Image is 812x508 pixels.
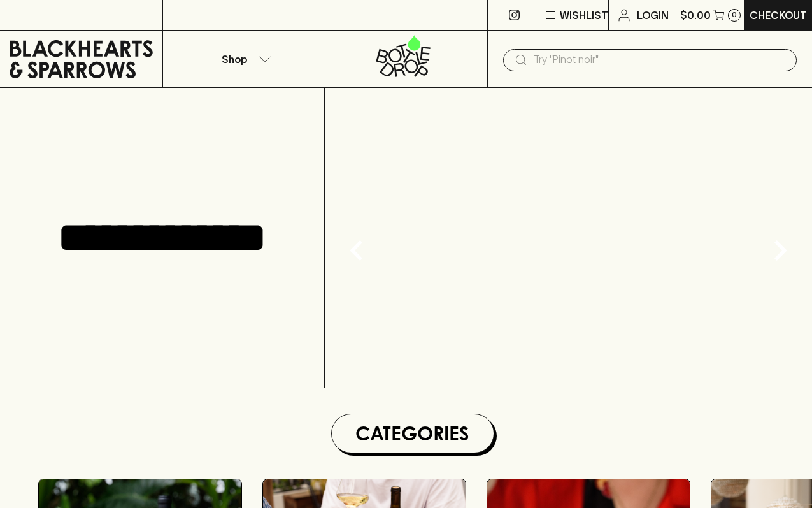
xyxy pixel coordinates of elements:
p: ⠀ [163,8,174,23]
p: Shop [222,52,247,67]
p: Login [637,8,669,23]
p: Wishlist [560,8,608,23]
button: Shop [163,31,325,87]
p: Checkout [750,8,807,23]
h1: Categories [337,419,488,447]
button: Next [755,225,806,276]
button: Previous [331,225,382,276]
input: Try "Pinot noir" [534,50,787,70]
p: 0 [732,11,737,18]
p: $0.00 [680,8,711,23]
img: gif;base64,R0lGODlhAQABAAAAACH5BAEKAAEALAAAAAABAAEAAAICTAEAOw== [325,88,812,388]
